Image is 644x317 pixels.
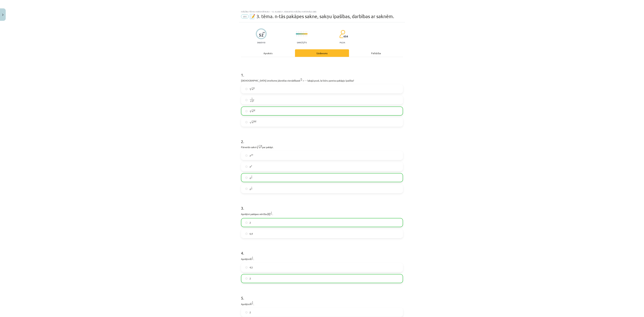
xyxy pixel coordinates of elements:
[253,121,255,122] span: m
[241,256,403,261] p: Aprēķini .
[241,67,403,77] h1: 1 .
[252,89,253,90] span: a
[301,80,302,81] span: n
[241,133,403,144] h1: 2 .
[297,35,297,36] img: icon-short-line-57e1e144782c952c97e751825c79c345078a6d821885a25fce030b3d8c18986b.svg
[305,32,305,32] img: icon-short-line-57e1e144782c952c97e751825c79c345078a6d821885a25fce030b3d8c18986b.svg
[256,145,259,149] span: √
[250,258,252,260] span: 4
[250,221,251,224] span: 2
[250,232,253,235] span: 6,4
[253,110,255,111] span: m
[303,35,304,36] img: icon-short-line-57e1e144782c952c97e751825c79c345078a6d821885a25fce030b3d8c18986b.svg
[303,32,304,32] img: icon-short-line-57e1e144782c952c97e751825c79c345078a6d821885a25fce030b3d8c18986b.svg
[252,258,253,260] span: 2
[241,211,403,216] p: Aprēķini pakāpes vērtību .
[250,88,252,90] span: √
[250,311,251,314] span: 2
[241,245,403,255] h1: 4 .
[245,233,248,235] input: 6,4
[241,290,403,300] h1: 5 .
[245,266,248,269] input: 4,5
[250,121,252,124] span: √
[241,78,403,82] p: [DEMOGRAPHIC_DATA] izteiksme jāizvēlas vienādības = ⋯ labajā pusē, lai būtu pareiza pakāpju īpašība?
[305,35,305,36] img: icon-short-line-57e1e144782c952c97e751825c79c345078a6d821885a25fce030b3d8c18986b.svg
[263,32,265,33] span: XP
[241,200,403,210] h1: 3 .
[252,256,253,258] span: 1
[349,49,403,57] div: Palīdzība
[297,32,297,32] img: icon-short-line-57e1e144782c952c97e751825c79c345078a6d821885a25fce030b3d8c18986b.svg
[251,178,252,179] span: 5
[252,111,253,112] span: a
[255,121,256,122] span: n
[252,303,253,305] span: 2
[267,213,271,215] span: 32
[251,154,253,156] span: 10
[241,10,403,13] div: Mācību tēma: Matemātikas i - 12. klases 1. ieskaites mācību materiāls (ab)
[252,122,253,123] span: a
[241,301,403,306] p: Aprēķini .
[250,303,252,305] span: 4
[271,214,272,215] span: 5
[245,277,248,280] input: 2
[340,41,345,44] p: pilda
[250,100,252,102] span: √
[300,32,300,32] img: icon-short-line-57e1e144782c952c97e751825c79c345078a6d821885a25fce030b3d8c18986b.svg
[298,32,299,32] img: icon-short-line-57e1e144782c952c97e751825c79c345078a6d821885a25fce030b3d8c18986b.svg
[251,187,252,188] span: 5
[259,147,261,148] span: x
[298,35,299,36] img: icon-short-line-57e1e144782c952c97e751825c79c345078a6d821885a25fce030b3d8c18986b.svg
[245,311,248,313] input: 2
[250,14,394,19] span: 📝 3. tēma. n-tās pakāpes sakne, sakņu īpašības, darbības ar saknēm.
[301,78,302,79] span: m
[245,222,248,224] input: 2
[241,49,295,57] div: Apraksts
[250,266,253,269] span: 4,5
[250,178,251,179] span: x
[297,41,307,44] p: Sarežģīts
[339,30,345,38] img: students-c634bb4e5e11cddfef0936a35e636f08e4e9abd3cc4e673bd6f9a4125e45ecb1.svg
[241,14,249,18] span: #4
[250,189,251,190] span: x
[271,212,272,213] span: 1
[307,32,307,32] img: icon-short-line-57e1e144782c952c97e751825c79c345078a6d821885a25fce030b3d8c18986b.svg
[251,165,252,167] span: 7
[250,110,252,113] span: √
[253,101,254,102] span: m
[300,35,300,36] img: icon-short-line-57e1e144782c952c97e751825c79c345078a6d821885a25fce030b3d8c18986b.svg
[261,146,262,147] span: 2
[259,33,264,37] div: 52
[2,14,4,16] img: icon-close-lesson-0947bae3869378f0d4975bcd49f059093ad1ed9edebbc8119c70593378902aed.svg
[307,35,307,36] img: icon-short-line-57e1e144782c952c97e751825c79c345078a6d821885a25fce030b3d8c18986b.svg
[299,80,300,82] span: a
[241,145,403,149] p: Pārveido sakni par pakāpi.
[251,176,252,177] span: 2
[256,41,267,44] p: Saņemsi
[251,189,252,190] span: 2
[252,101,253,102] span: a
[295,49,349,57] div: Uzdevums
[252,98,253,99] span: 1
[252,301,253,303] span: 3
[250,277,251,280] span: 2
[343,35,348,38] span: 654
[253,88,255,89] span: n
[250,166,251,168] span: x
[250,155,251,157] span: x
